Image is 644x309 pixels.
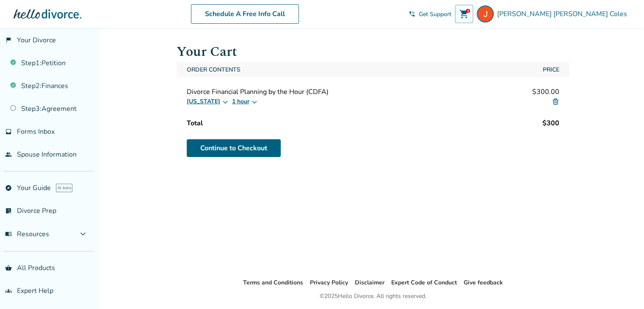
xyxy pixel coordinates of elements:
[310,279,348,287] a: Privacy Policy
[5,229,49,239] span: Resources
[542,119,559,128] div: $ 300
[5,151,12,158] span: people
[187,139,281,157] a: Continue to Checkout
[187,66,543,74] div: Order Contents
[320,291,426,301] div: © 2025 Hello Divorce. All rights reserved.
[409,10,451,18] a: phone_in_talkGet Support
[477,6,494,22] img: Jennifer Coles
[5,207,12,214] span: list_alt_check
[5,265,12,271] span: shopping_basket
[17,127,55,136] span: Forms Inbox
[552,98,559,105] img: Delete
[497,9,630,19] span: [PERSON_NAME] [PERSON_NAME] Coles
[355,278,384,288] li: Disclaimer
[191,4,299,24] a: Schedule A Free Info Call
[187,87,329,97] span: Divorce Financial Planning by the Hour (CDFA)
[419,10,451,18] span: Get Support
[187,119,203,128] div: Total
[187,97,229,107] button: [US_STATE]
[5,287,12,294] span: groups
[232,97,258,107] button: 1 hour
[5,37,12,44] span: flag_2
[466,9,470,13] div: 1
[5,128,12,135] span: inbox
[602,268,644,309] iframe: Chat Widget
[5,231,12,237] span: menu_book
[543,66,559,74] div: Price
[464,278,503,288] li: Give feedback
[391,279,457,287] a: Expert Code of Conduct
[532,87,559,97] span: $300.00
[409,11,415,17] span: phone_in_talk
[56,184,72,192] span: AI beta
[243,279,303,287] a: Terms and Conditions
[177,41,569,62] h1: Your Cart
[5,185,12,191] span: explore
[78,229,88,239] span: expand_more
[459,9,469,19] span: shopping_cart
